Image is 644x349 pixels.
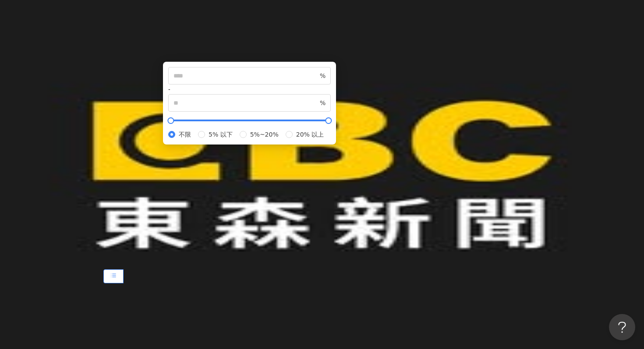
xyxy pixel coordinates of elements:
[205,130,236,139] span: 5% 以下
[320,98,326,108] span: %
[247,130,282,139] span: 5%~20%
[609,314,635,340] iframe: Help Scout Beacon - Open
[320,71,326,81] span: %
[175,130,195,139] span: 不限
[293,130,328,139] span: 20% 以上
[168,86,170,93] span: -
